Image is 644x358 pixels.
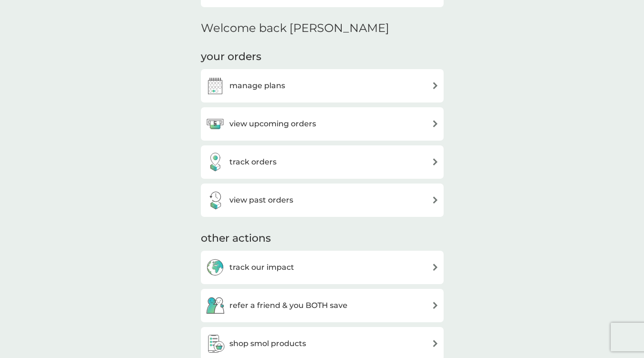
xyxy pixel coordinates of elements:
img: arrow right [432,196,439,204]
img: arrow right [432,158,439,165]
img: arrow right [432,340,439,347]
img: arrow right [432,302,439,309]
h2: Welcome back [PERSON_NAME] [201,21,389,35]
img: arrow right [432,264,439,271]
h3: refer a friend & you BOTH save [229,299,347,312]
h3: manage plans [229,80,285,92]
img: arrow right [432,82,439,89]
h3: view past orders [229,194,293,206]
img: arrow right [432,120,439,127]
h3: your orders [201,50,261,64]
h3: view upcoming orders [229,118,316,130]
h3: shop smol products [229,338,306,350]
h3: track orders [229,156,277,168]
h3: other actions [201,231,271,246]
h3: track our impact [229,261,294,274]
